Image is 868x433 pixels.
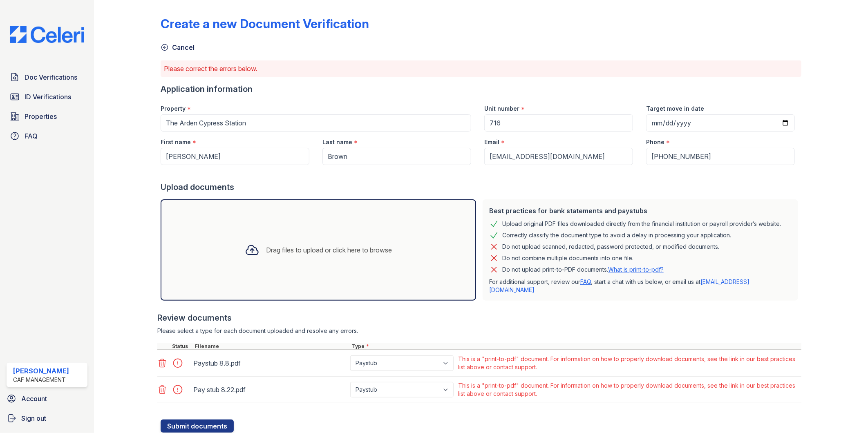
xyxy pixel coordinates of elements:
div: Create a new Document Verification [161,16,369,31]
a: FAQ [7,128,87,144]
a: Properties [7,108,87,125]
div: Review documents [157,312,802,324]
div: Paystub 8.8.pdf [193,357,347,370]
div: [PERSON_NAME] [13,366,69,376]
button: Submit documents [161,420,234,433]
label: Email [484,138,499,146]
span: ID Verifications [25,92,71,102]
a: What is print-to-pdf? [608,266,664,273]
div: Pay stub 8.22.pdf [193,383,347,396]
a: Cancel [161,42,195,52]
div: Status [170,343,193,350]
span: FAQ [25,131,38,141]
div: This is a "print-to-pdf" document. For information on how to properly download documents, see the... [459,355,800,371]
div: Best practices for bank statements and paystubs [489,206,792,216]
div: Do not upload scanned, redacted, password protected, or modified documents. [502,242,719,252]
span: Sign out [21,413,46,423]
div: Do not combine multiple documents into one file. [502,253,633,263]
span: Account [21,394,47,404]
label: Target move in date [646,105,704,113]
p: Do not upload print-to-PDF documents. [502,266,664,274]
div: Type [350,343,802,350]
a: Sign out [3,410,91,426]
label: Property [161,105,186,113]
div: Drag files to upload or click here to browse [266,245,392,255]
span: Properties [25,112,57,121]
div: Upload original PDF files downloaded directly from the financial institution or payroll provider’... [502,219,781,229]
a: ID Verifications [7,89,87,105]
label: Unit number [484,105,519,113]
p: For additional support, review our , start a chat with us below, or email us at [489,278,792,294]
div: CAF Management [13,376,69,384]
div: This is a "print-to-pdf" document. For information on how to properly download documents, see the... [459,382,800,398]
div: Upload documents [161,181,802,193]
div: Please select a type for each document uploaded and resolve any errors. [157,327,802,335]
img: CE_Logo_Blue-a8612792a0a2168367f1c8372b55b34899dd931a85d93a1a3d3e32e68fde9ad4.png [3,26,91,43]
a: Account [3,391,91,407]
a: Doc Verifications [7,69,87,85]
div: Application information [161,83,802,95]
label: First name [161,138,191,146]
label: Phone [646,138,664,146]
span: Doc Verifications [25,72,77,82]
label: Last name [322,138,352,146]
p: Please correct the errors below. [164,64,799,74]
a: FAQ [580,278,591,285]
div: Correctly classify the document type to avoid a delay in processing your application. [502,230,731,240]
div: Filename [193,343,350,350]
